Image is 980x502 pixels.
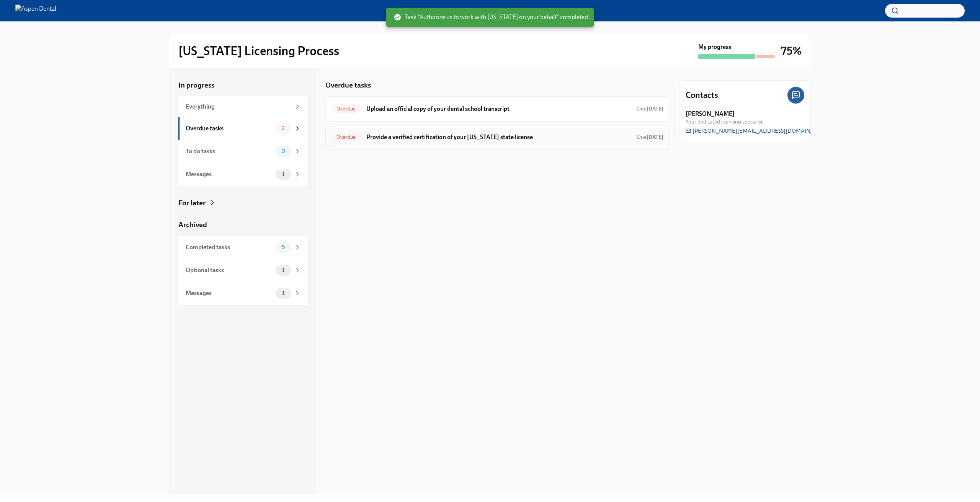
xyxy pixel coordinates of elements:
[637,133,663,141] span: July 25th, 2025 10:00
[637,134,663,140] span: Due
[186,289,273,297] div: Messages
[178,198,206,208] div: For later
[647,134,663,140] strong: [DATE]
[278,290,289,296] span: 1
[178,43,339,58] h2: [US_STATE] Licensing Process
[332,106,360,112] span: Overdue
[686,110,735,118] strong: [PERSON_NAME]
[698,43,731,51] strong: My progress
[178,220,307,230] a: Archived
[178,236,307,259] a: Completed tasks5
[277,125,289,131] span: 2
[186,266,273,275] div: Optional tasks
[178,140,307,163] a: To do tasks0
[686,89,718,101] h4: Contacts
[332,131,663,143] a: OverdueProvide a verified certification of your [US_STATE] state licenseDue[DATE]
[186,102,291,111] div: Everything
[325,80,371,90] h5: Overdue tasks
[394,13,588,21] span: Task "Authorize us to work with [US_STATE] on your behalf" completed
[686,118,763,125] span: Your dedicated licensing specialist
[178,163,307,186] a: Messages1
[366,133,631,141] h6: Provide a verified certification of your [US_STATE] state license
[186,124,273,133] div: Overdue tasks
[366,105,631,113] h6: Upload an official copy of your dental school transcript
[178,282,307,305] a: Messages1
[278,171,289,177] span: 1
[178,198,307,208] a: For later
[178,259,307,282] a: Optional tasks1
[781,44,802,58] h3: 75%
[178,117,307,140] a: Overdue tasks2
[178,96,307,117] a: Everything
[332,103,663,115] a: OverdueUpload an official copy of your dental school transcriptDue[DATE]
[277,148,290,154] span: 0
[15,5,56,17] img: Aspen Dental
[186,170,273,179] div: Messages
[637,105,663,112] span: August 8th, 2025 10:00
[278,267,289,273] span: 1
[186,243,273,252] div: Completed tasks
[332,134,360,140] span: Overdue
[647,106,663,112] strong: [DATE]
[686,127,832,135] a: [PERSON_NAME][EMAIL_ADDRESS][DOMAIN_NAME]
[186,147,273,156] div: To do tasks
[178,80,307,90] a: In progress
[277,244,289,250] span: 5
[637,106,663,112] span: Due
